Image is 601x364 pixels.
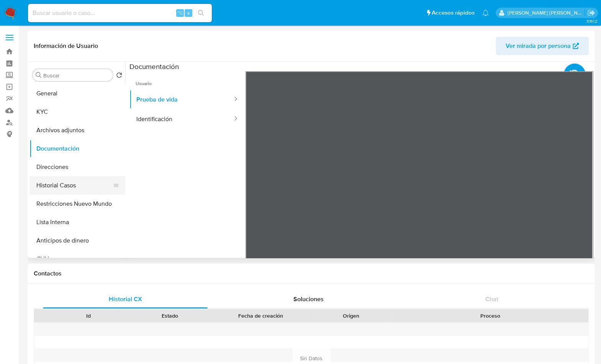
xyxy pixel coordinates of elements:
span: Ver mirada por persona [506,37,571,55]
p: jian.marin@mercadolibre.com [508,9,585,16]
h1: Información de Usuario [34,42,98,50]
div: Origen [316,312,386,320]
button: search-icon [193,8,209,18]
div: Fecha de creación [216,312,305,320]
span: ⌥ [177,9,183,16]
button: General [29,84,125,103]
div: Proceso [397,312,583,320]
button: KYC [29,103,125,121]
input: Buscar [43,72,110,79]
button: Restricciones Nuevo Mundo [29,195,125,213]
button: CVU [29,250,125,268]
button: Direcciones [29,158,125,176]
div: Id [53,312,124,320]
button: Anticipos de dinero [29,231,125,250]
h1: Contactos [34,270,589,277]
span: Soluciones [293,295,324,303]
button: Lista Interna [29,213,125,231]
span: Accesos rápidos [432,9,475,17]
a: Notificaciones [482,10,489,16]
span: Chat [485,295,498,303]
button: Documentación [29,139,125,158]
button: Historial Casos [29,176,119,195]
button: Volver al orden por defecto [116,72,122,80]
button: Buscar [36,72,42,78]
button: Ver mirada por persona [496,37,589,55]
input: Buscar usuario o caso... [28,8,212,18]
button: Archivos adjuntos [29,121,125,139]
div: Estado [134,312,205,320]
span: s [187,9,190,16]
a: Salir [587,9,595,17]
span: Historial CX [109,295,142,303]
